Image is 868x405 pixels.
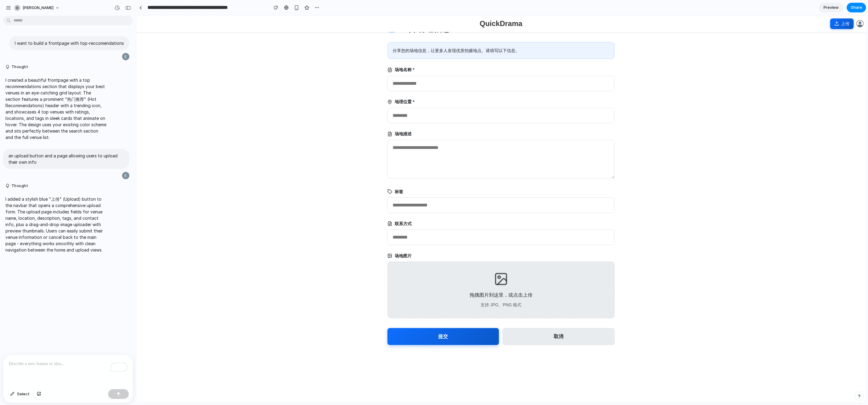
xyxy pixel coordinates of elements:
p: I created a beautiful frontpage with a top recommendations section that displays your best venues... [5,77,106,140]
p: 分享您的场地信息，让更多人发现优质拍摄地点。请填写以下信息。 [256,32,473,38]
button: Select [7,389,33,399]
p: an upload button and a page allowing users to upload their own info [8,153,124,165]
label: 地理位置 * [251,83,478,90]
div: To enrich screen reader interactions, please activate Accessibility in Grammarly extension settings [3,355,133,387]
span: Share [851,5,862,11]
button: Share [847,3,866,12]
button: 取消 [366,313,478,330]
button: [PERSON_NAME] [12,3,63,13]
p: 拖拽图片到这里，或点击上传 [261,276,468,284]
p: I want to build a frontpage with top-reccomendations [15,40,124,46]
button: 提交 [251,313,363,330]
label: 标签 [251,173,478,179]
label: 场地描述 [251,115,478,122]
iframe: To enrich screen reader interactions, please activate Accessibility in Grammarly extension settings [136,15,866,403]
span: Select [17,391,30,397]
p: I added a stylish blue "上传" (Upload) button to the navbar that opens a comprehensive upload form.... [5,196,106,253]
span: Preview [824,5,839,11]
span: [PERSON_NAME] [23,5,53,11]
p: 支持 JPG、PNG 格式 [261,286,468,293]
a: Preview [819,3,843,12]
label: 联系方式 [251,205,478,212]
label: 场地名称 * [251,51,478,58]
label: 场地图片 [251,237,478,244]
